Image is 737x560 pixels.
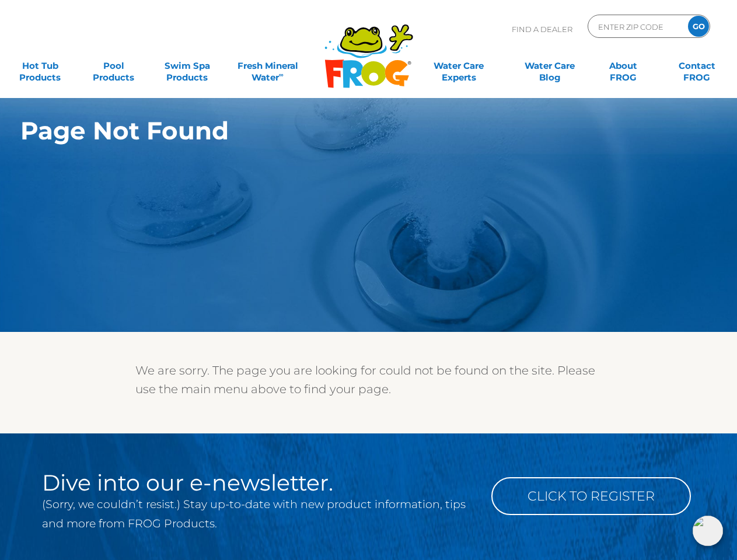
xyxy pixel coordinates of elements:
a: Click to Register [491,477,691,515]
a: Hot TubProducts [12,54,69,78]
img: openIcon [693,516,723,546]
a: Water CareExperts [413,54,505,78]
a: PoolProducts [85,54,142,78]
a: ContactFROG [668,54,725,78]
p: We are sorry. The page you are looking for could not be found on the site. Please use the main me... [135,361,602,398]
p: Find A Dealer [512,15,572,44]
input: GO [688,16,709,37]
a: Fresh MineralWater∞ [232,54,303,78]
a: Swim SpaProducts [159,54,216,78]
h1: Page Not Found [20,117,661,145]
a: Water CareBlog [522,54,579,78]
h2: Dive into our e-newsletter. [42,471,474,495]
sup: ∞ [279,71,284,79]
a: AboutFROG [595,54,652,78]
p: (Sorry, we couldn’t resist.) Stay up-to-date with new product information, tips and more from FRO... [42,495,474,533]
input: Zip Code Form [597,18,676,35]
